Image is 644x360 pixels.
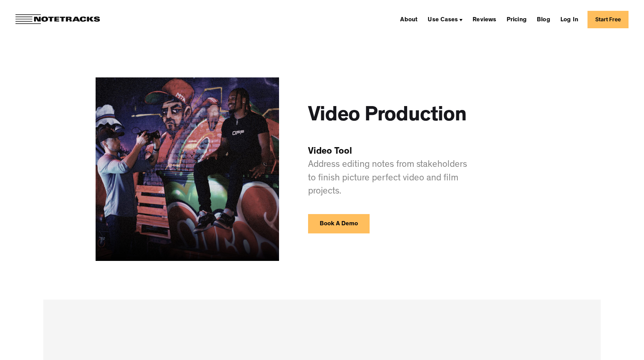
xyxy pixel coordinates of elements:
a: Book A Demo [308,214,370,233]
a: Log In [557,13,581,26]
span: Video Tool [308,147,352,157]
a: About [397,13,421,26]
a: Reviews [469,13,499,26]
h1: Video Production [308,105,466,128]
div: Use Cases [428,17,458,23]
p: Address editing notes from stakeholders to finish picture perfect video and film projects. [308,146,471,198]
a: Pricing [504,13,530,26]
a: Blog [534,13,553,26]
a: Start Free [587,11,629,28]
